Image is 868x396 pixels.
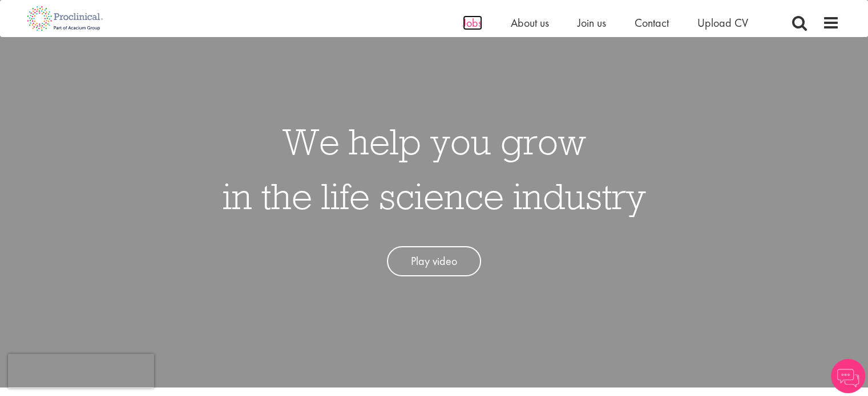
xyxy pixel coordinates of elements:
img: Chatbot [831,359,865,393]
a: About us [511,15,549,30]
a: Jobs [463,15,482,30]
a: Upload CV [697,15,748,30]
h1: We help you grow in the life science industry [223,114,646,223]
a: Join us [578,15,606,30]
a: Contact [635,15,669,30]
a: Play video [387,246,481,276]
